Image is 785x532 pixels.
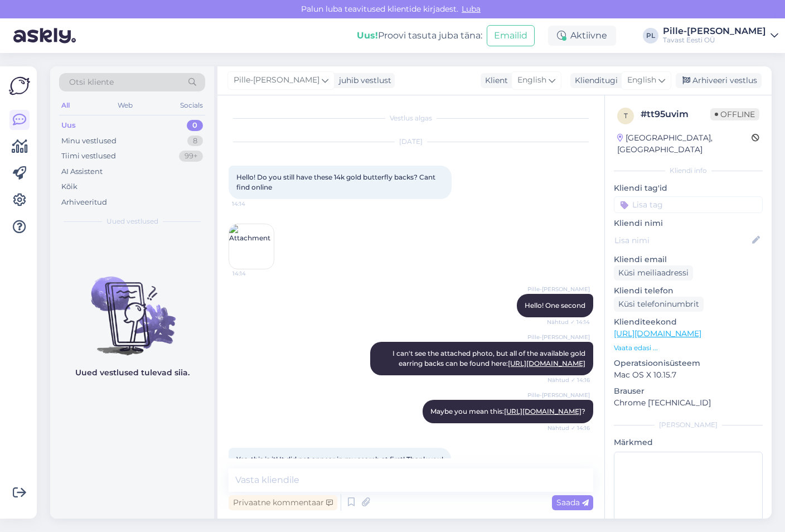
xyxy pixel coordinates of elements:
span: Yes, this is it! It did not appear in my search at first! Thank you! [236,455,443,463]
button: Emailid [487,25,535,46]
p: Klienditeekond [614,316,763,328]
div: Küsi telefoninumbrit [614,297,704,312]
div: 8 [187,136,203,147]
span: Hello! Do you still have these 14k gold butterfly backs? Cant find online [236,173,437,191]
input: Lisa nimi [614,234,750,246]
div: Küsi meiliaadressi [614,265,693,280]
span: Otsi kliente [69,76,114,88]
p: Mac OS X 10.15.7 [614,369,763,381]
a: Pille-[PERSON_NAME]Tavast Eesti OÜ [663,27,778,45]
span: Uued vestlused [106,216,158,226]
div: [PERSON_NAME] [614,420,763,430]
div: Socials [178,98,205,113]
span: 14:14 [232,200,274,208]
span: Hello! One second [525,301,585,309]
span: 14:14 [232,269,274,278]
span: English [627,74,656,86]
p: Brauser [614,385,763,397]
div: Arhiveeri vestlus [676,73,762,88]
span: Pille-[PERSON_NAME] [234,74,319,86]
div: Aktiivne [548,26,616,46]
a: [URL][DOMAIN_NAME] [504,407,582,415]
p: Märkmed [614,437,763,448]
a: [URL][DOMAIN_NAME] [614,328,701,338]
span: Pille-[PERSON_NAME] [527,391,590,399]
a: [URL][DOMAIN_NAME] [508,359,585,367]
div: [GEOGRAPHIC_DATA], [GEOGRAPHIC_DATA] [617,132,752,156]
p: Kliendi nimi [614,217,763,229]
div: Kliendi info [614,166,763,176]
div: [DATE] [229,137,593,147]
span: Maybe you mean this: ? [430,407,585,415]
div: Web [115,98,135,113]
input: Lisa tag [614,196,763,213]
div: 99+ [179,151,203,162]
div: 0 [187,120,203,131]
img: Askly Logo [9,75,30,96]
img: Attachment [229,224,274,269]
div: Kõik [61,181,77,192]
span: Saada [556,497,589,507]
span: I can't see the attached photo, but all of the available gold earring backs can be found here: [392,349,587,367]
span: Pille-[PERSON_NAME] [527,285,590,293]
div: Klienditugi [570,75,618,86]
div: Privaatne kommentaar [229,495,337,510]
div: Proovi tasuta juba täna: [357,29,482,42]
div: Vestlus algas [229,113,593,123]
div: PL [643,28,658,43]
span: Offline [710,108,759,120]
span: Nähtud ✓ 14:16 [547,424,590,432]
div: All [59,98,72,113]
div: # tt95uvim [641,108,710,121]
span: t [624,112,628,120]
div: Klient [481,75,508,86]
span: Nähtud ✓ 14:14 [547,318,590,326]
p: Kliendi telefon [614,285,763,297]
span: Pille-[PERSON_NAME] [527,333,590,341]
p: Uued vestlused tulevad siia. [75,367,190,379]
div: Tavast Eesti OÜ [663,36,766,45]
p: Vaata edasi ... [614,343,763,353]
p: Kliendi email [614,254,763,265]
span: Luba [458,4,484,14]
p: Kliendi tag'id [614,182,763,194]
div: AI Assistent [61,166,103,177]
span: Nähtud ✓ 14:16 [547,376,590,384]
div: Minu vestlused [61,136,117,147]
div: juhib vestlust [335,75,391,86]
div: Arhiveeritud [61,197,107,208]
b: Uus! [357,30,378,41]
span: English [517,74,546,86]
p: Chrome [TECHNICAL_ID] [614,397,763,409]
img: No chats [50,257,214,357]
div: Uus [61,120,76,131]
div: Pille-[PERSON_NAME] [663,27,766,36]
div: Tiimi vestlused [61,151,116,162]
p: Operatsioonisüsteem [614,357,763,369]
